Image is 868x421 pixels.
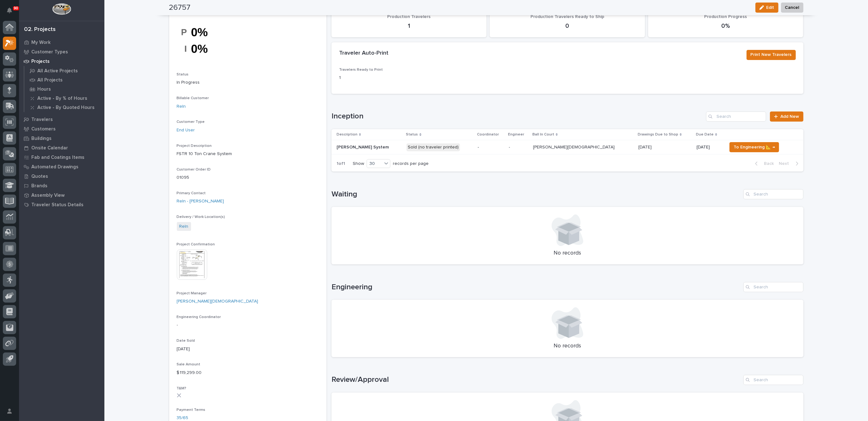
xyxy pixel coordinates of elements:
span: Sale Amount [177,363,201,366]
input: Search [743,189,803,199]
p: Buildings [31,136,52,141]
span: Billable Customer [177,96,209,100]
input: Search [743,375,803,385]
button: Edit [755,3,778,13]
p: records per page [393,161,429,166]
button: To Engineering 📐 → [729,142,779,152]
p: [DATE] [697,145,722,150]
p: In Progress [177,79,319,86]
a: Quotes [19,171,104,181]
p: $ 119,299.00 [177,370,319,376]
p: Due Date [696,131,714,138]
img: Workspace Logo [52,3,71,15]
p: [PERSON_NAME][DEMOGRAPHIC_DATA] [533,143,616,150]
a: Travelers [19,115,104,124]
button: Cancel [781,3,803,13]
tr: [PERSON_NAME] System[PERSON_NAME] System Sold (no traveler printed)--[PERSON_NAME][DEMOGRAPHIC_DA... [332,140,803,154]
a: End User [177,127,195,134]
span: Next [779,161,793,166]
h2: 26757 [169,3,191,12]
p: 0 [497,22,637,30]
button: Back [750,161,777,166]
p: Brands [31,183,47,189]
p: Coordinator [477,131,499,138]
span: Add New [781,114,799,119]
button: Next [777,161,803,166]
a: Automated Drawings [19,162,104,171]
span: Status [177,73,189,76]
p: [PERSON_NAME] System [337,143,390,150]
p: Quotes [31,174,48,179]
span: Print New Travelers [751,51,792,58]
p: 1 [339,75,486,81]
p: Hours [37,87,51,92]
h1: Waiting [332,190,741,199]
p: All Projects [37,77,63,83]
span: Date Sold [177,339,195,343]
a: Customer Types [19,47,104,57]
p: Customers [31,126,56,132]
p: - [478,145,504,150]
a: Customers [19,124,104,134]
span: Project Description [177,144,212,148]
p: 1 [339,22,479,30]
p: Travelers [31,117,53,123]
h1: Review/Approval [332,375,741,384]
p: 01095 [177,174,319,181]
p: 90 [14,6,18,10]
div: Sold (no traveler printed) [406,143,460,151]
span: Customer Type [177,120,205,124]
span: Delivery / Work Location(s) [177,215,225,219]
a: Active - By % of Hours [24,94,104,103]
span: Production Travelers [387,15,431,19]
p: Drawings Due to Shop [638,131,678,138]
a: Projects [19,57,104,66]
p: Status [406,131,418,138]
p: 0% [656,22,796,30]
span: Project Manager [177,292,207,295]
a: My Work [19,38,104,47]
span: Production Travelers Ready to Ship [530,15,604,19]
input: Search [743,282,803,292]
span: Back [760,161,774,166]
a: Fab and Coatings Items [19,153,104,162]
a: All Projects [24,75,104,84]
div: Notifications90 [8,8,16,18]
p: Customer Types [31,49,68,55]
a: Traveler Status Details [19,200,104,209]
div: 02. Projects [24,26,56,33]
p: Onsite Calendar [31,145,68,151]
span: T&M? [177,387,187,390]
p: Ball In Court [532,131,554,138]
p: 1 of 1 [332,156,350,171]
a: Reln - [PERSON_NAME] [177,198,224,205]
a: Onsite Calendar [19,143,104,153]
p: - [509,145,528,150]
p: Automated Drawings [31,164,78,170]
button: Notifications [3,4,16,17]
h1: Inception [332,112,704,121]
p: Active - By Quoted Hours [37,105,95,111]
p: Show [353,161,364,166]
img: xIFRTCiBcFVZRjsixAtOMPN02lJTC5XxQ0-WnWKyLQE [177,19,224,62]
p: Fab and Coatings Items [31,155,84,160]
span: Engineering Coordinator [177,315,221,319]
span: To Engineering 📐 → [734,143,775,151]
a: All Active Projects [24,66,104,75]
button: Print New Travelers [747,50,796,60]
p: Projects [31,59,50,64]
a: Reln [177,103,186,110]
a: [PERSON_NAME][DEMOGRAPHIC_DATA] [177,298,258,305]
a: Brands [19,181,104,190]
h2: Traveler Auto-Print [339,50,388,57]
h1: Engineering [332,283,741,292]
span: Project Confirmation [177,243,215,246]
p: Traveler Status Details [31,202,84,208]
a: Active - By Quoted Hours [24,103,104,112]
input: Search [706,111,766,122]
span: Travelers Ready to Print [339,68,383,72]
p: My Work [31,40,51,45]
